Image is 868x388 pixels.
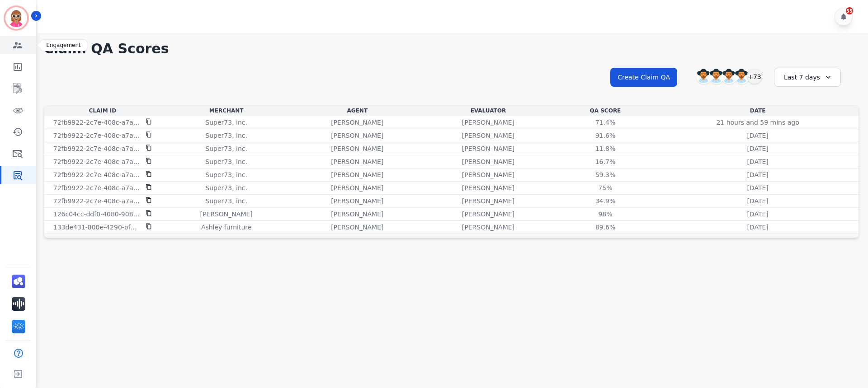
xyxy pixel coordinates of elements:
p: [PERSON_NAME] [462,118,514,127]
p: [DATE] [747,131,768,140]
p: 72fb9922-2c7e-408c-a7af-65fa3901b6bc [53,170,140,179]
p: Super73, inc. [205,170,247,179]
p: 133de431-800e-4290-bf8c-09c0de36b404 [53,223,140,232]
p: [PERSON_NAME] [331,210,383,219]
div: Evaluator [425,107,552,114]
p: [DATE] [747,210,768,219]
p: [PERSON_NAME] [462,144,514,153]
div: 11.8% [585,144,626,153]
div: 59.3% [585,170,626,179]
p: [DATE] [747,144,768,153]
p: [PERSON_NAME] [331,170,383,179]
div: 55 [846,7,853,14]
p: Super73, inc. [205,118,247,127]
div: +73 [747,69,762,84]
div: 16.7% [585,157,626,166]
p: [PERSON_NAME] [331,196,383,206]
p: Super73, inc. [205,131,247,140]
div: Date [659,107,857,114]
p: 21 hours and 59 mins ago [716,118,799,127]
p: [PERSON_NAME] [462,170,514,179]
p: 72fb9922-2c7e-408c-a7af-65fa3901b6bc [53,183,140,192]
div: Claim Id [46,107,159,114]
p: [PERSON_NAME] [462,223,514,232]
p: [PERSON_NAME] [331,183,383,192]
h1: Claim QA Scores [44,41,859,57]
div: 75% [585,183,626,192]
p: 72fb9922-2c7e-408c-a7af-65fa3901b6bc [53,131,140,140]
div: Merchant [163,107,290,114]
img: Bordered avatar [5,7,27,29]
p: 72fb9922-2c7e-408c-a7af-65fa3901b6bc [53,196,140,206]
p: Super73, inc. [205,144,247,153]
p: [DATE] [747,183,768,192]
div: 71.4% [585,118,626,127]
p: [PERSON_NAME] [462,131,514,140]
p: 72fb9922-2c7e-408c-a7af-65fa3901b6bc [53,118,140,127]
div: 34.9% [585,196,626,206]
p: [PERSON_NAME] [462,183,514,192]
div: Agent [293,107,421,114]
p: [DATE] [747,157,768,166]
p: 72fb9922-2c7e-408c-a7af-65fa3901b6bc [53,144,140,153]
div: 89.6% [585,223,626,232]
p: Super73, inc. [205,157,247,166]
p: Super73, inc. [205,183,247,192]
p: [PERSON_NAME] [331,118,383,127]
p: [DATE] [747,170,768,179]
p: [PERSON_NAME] [331,131,383,140]
p: [PERSON_NAME] [462,157,514,166]
div: 91.6% [585,131,626,140]
button: Create Claim QA [610,68,677,87]
p: [PERSON_NAME] [331,144,383,153]
p: [PERSON_NAME] [200,210,252,219]
p: [DATE] [747,196,768,206]
p: Super73, inc. [205,196,247,206]
p: [PERSON_NAME] [462,210,514,219]
div: Last 7 days [774,68,841,87]
div: 98% [585,210,626,219]
p: [DATE] [747,223,768,232]
div: QA Score [556,107,655,114]
p: [PERSON_NAME] [331,223,383,232]
p: [PERSON_NAME] [462,196,514,206]
p: [PERSON_NAME] [331,157,383,166]
p: 72fb9922-2c7e-408c-a7af-65fa3901b6bc [53,157,140,166]
p: 126c04cc-ddf0-4080-9084-e76de8084481 [53,210,140,219]
p: Ashley furniture [201,223,251,232]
